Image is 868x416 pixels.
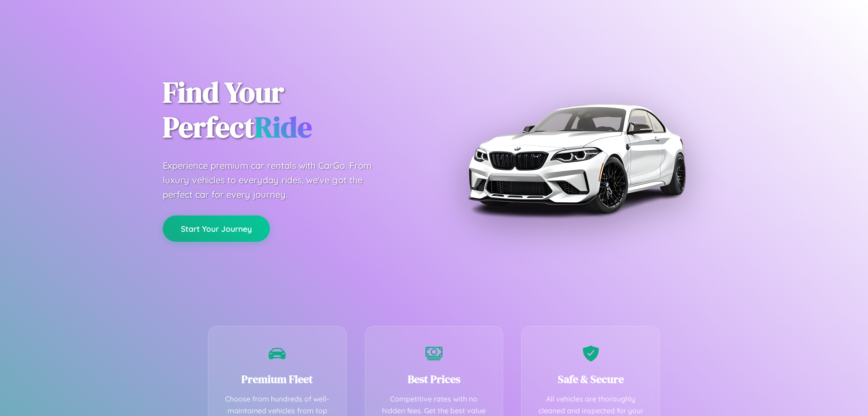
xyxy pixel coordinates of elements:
[222,372,333,387] h3: Premium Fleet
[463,45,689,272] img: Premium BMW car rental vehicle
[255,107,312,147] span: Ride
[163,75,420,145] h1: Find Your Perfect
[535,372,646,387] h3: Safe & Secure
[379,372,490,387] h3: Best Prices
[163,215,270,242] button: Start Your Journey
[163,158,389,202] p: Experience premium car rentals with CarGo. From luxury vehicles to everyday rides, we've got the ...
